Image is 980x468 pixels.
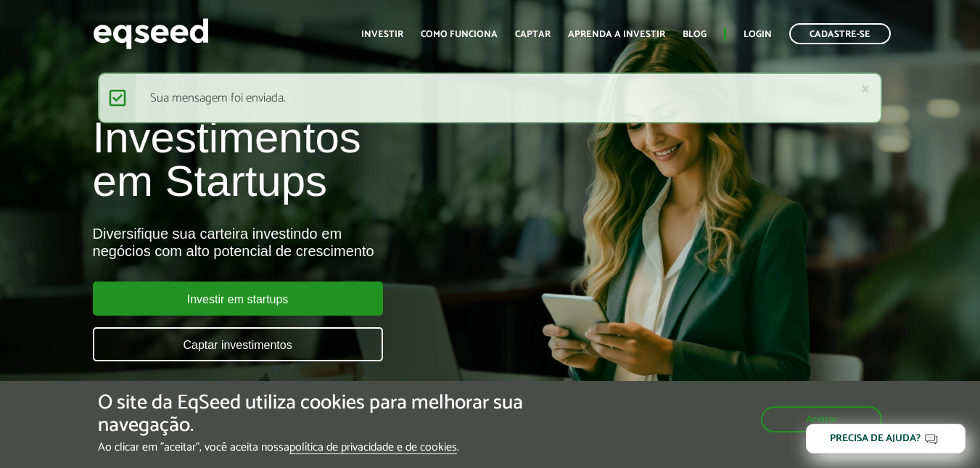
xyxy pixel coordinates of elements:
[289,442,457,454] a: política de privacidade e de cookies
[683,30,707,39] a: Blog
[761,406,882,432] button: Aceitar
[98,73,882,123] div: Sua mensagem foi enviada.
[93,15,209,53] img: EqSeed
[93,282,383,316] a: Investir em startups
[744,30,772,39] a: Login
[93,327,383,361] a: Captar investimentos
[515,30,551,39] a: Captar
[361,30,403,39] a: Investir
[98,440,568,454] p: Ao clicar em "aceitar", você aceita nossa .
[789,23,891,44] a: Cadastre-se
[421,30,498,39] a: Como funciona
[93,116,561,203] h1: Investimentos em Startups
[568,30,665,39] a: Aprenda a investir
[93,225,561,260] div: Diversifique sua carteira investindo em negócios com alto potencial de crescimento
[98,392,568,437] h5: O site da EqSeed utiliza cookies para melhorar sua navegação.
[861,81,870,97] a: ×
